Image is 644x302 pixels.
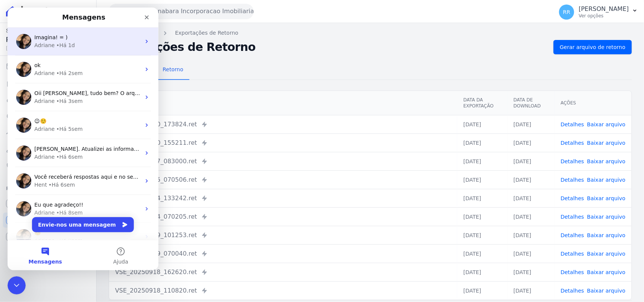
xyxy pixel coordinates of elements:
div: VSE_20250930_173824.ret [115,120,451,129]
td: [DATE] [457,133,507,152]
th: Ações [555,91,632,115]
nav: Sidebar [6,59,90,244]
img: Profile image for Adriane [9,54,24,69]
a: Recebíveis [3,196,93,211]
div: Adriane [27,146,47,153]
div: VSE_20250919_101253.ret [115,231,451,240]
td: [DATE] [507,133,555,152]
div: VSE_20250924_070205.ret [115,212,451,221]
img: Profile image for Adriane [9,110,24,125]
div: Adriane [27,62,47,70]
span: Saldo atual [6,27,81,35]
span: [DATE] 17:38 [6,45,81,52]
td: [DATE] [457,189,507,207]
div: • Há 1d [49,34,68,42]
span: ☺️ [27,222,33,228]
a: Clientes [3,142,93,157]
a: Detalhes [561,195,584,201]
span: Imagina! = ) [27,27,60,33]
a: Baixar arquivo [587,214,626,220]
span: 😉☺️ [27,110,39,117]
div: Adriane [27,90,47,98]
a: Detalhes [561,177,584,183]
a: Baixar arquivo [587,251,626,257]
td: [DATE] [457,115,507,133]
a: Baixar arquivo [587,158,626,164]
div: VSE_20250925_070506.ret [115,175,451,184]
a: Nova transferência [3,92,93,107]
td: [DATE] [507,263,555,281]
div: VSE_20250918_162620.ret [115,268,451,277]
td: [DATE] [457,170,507,189]
a: Baixar arquivo [587,177,626,183]
td: [DATE] [507,189,555,207]
a: Baixar arquivo [587,232,626,238]
div: • Há 5sem [49,118,75,126]
div: Adriane [27,201,47,209]
div: Plataformas [6,184,90,193]
td: [DATE] [457,281,507,300]
a: Exportações de Retorno [175,29,238,37]
th: Data de Download [507,91,555,115]
a: Conta Hent Novidade [3,213,93,228]
span: Eu que agradeço!! [27,194,76,200]
a: Detalhes [561,214,584,220]
nav: Breadcrumb [109,29,632,37]
div: VSE_20250927_083000.ret [115,157,451,166]
span: Você receberá respostas aqui e no seu e-mail: ✉️ [PERSON_NAME][EMAIL_ADDRESS][DOMAIN_NAME] Quando... [27,166,410,172]
img: Profile image for Adriane [9,82,24,97]
a: Pagamentos [3,109,93,124]
div: VSE_20250919_070040.ret [115,249,451,258]
td: [DATE] [507,281,555,300]
a: Baixar arquivo [587,121,626,127]
a: Extrato [3,75,93,90]
td: [DATE] [457,207,507,226]
a: Detalhes [561,140,584,146]
span: R$ 4.000,00 [6,35,81,45]
td: [DATE] [507,115,555,133]
div: VSE_20250930_155211.ret [115,138,451,147]
iframe: Intercom live chat [8,8,158,270]
p: Ver opções [579,13,629,19]
div: Adriane [27,118,47,126]
td: [DATE] [457,244,507,263]
div: VSE_20250924_133242.ret [115,194,451,203]
span: Retorno [158,62,188,77]
a: Negativação [3,158,93,173]
a: Gerar arquivo de retorno [553,40,632,54]
div: • Há 3sem [49,90,75,98]
a: Detalhes [561,121,584,127]
td: [DATE] [507,170,555,189]
div: • Há 6sem [41,173,68,181]
button: Aguas De Guanabara Incorporacao Imobiliaria SPE LTDA [109,4,254,19]
button: Envie-nos uma mensagem [25,210,126,225]
button: RR [PERSON_NAME] Ver opções [553,2,644,23]
a: Retorno [157,60,189,80]
iframe: Intercom live chat [8,276,26,294]
span: Mensagens [21,251,55,257]
img: Profile image for Adriane [9,166,24,181]
div: • Há 6sem [49,146,75,153]
div: • Há 8sem [49,201,75,209]
a: Detalhes [561,288,584,294]
a: Baixar arquivo [587,140,626,146]
div: Adriane [27,34,47,42]
img: Profile image for Adriane [9,26,24,41]
a: Detalhes [561,158,584,164]
h2: Exportações de Retorno [109,42,547,52]
div: • Há 9sem [49,229,75,237]
a: Troca de Arquivos [3,125,93,140]
a: Baixar arquivo [587,288,626,294]
img: Profile image for Adriane [9,138,24,153]
span: ok [27,55,33,61]
td: [DATE] [507,207,555,226]
p: [PERSON_NAME] [579,5,629,13]
td: [DATE] [457,263,507,281]
th: Arquivo [109,91,457,115]
img: Profile image for Adriane [9,194,24,209]
td: [DATE] [457,226,507,244]
div: Hent [27,173,40,181]
a: Detalhes [561,232,584,238]
a: Detalhes [561,251,584,257]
